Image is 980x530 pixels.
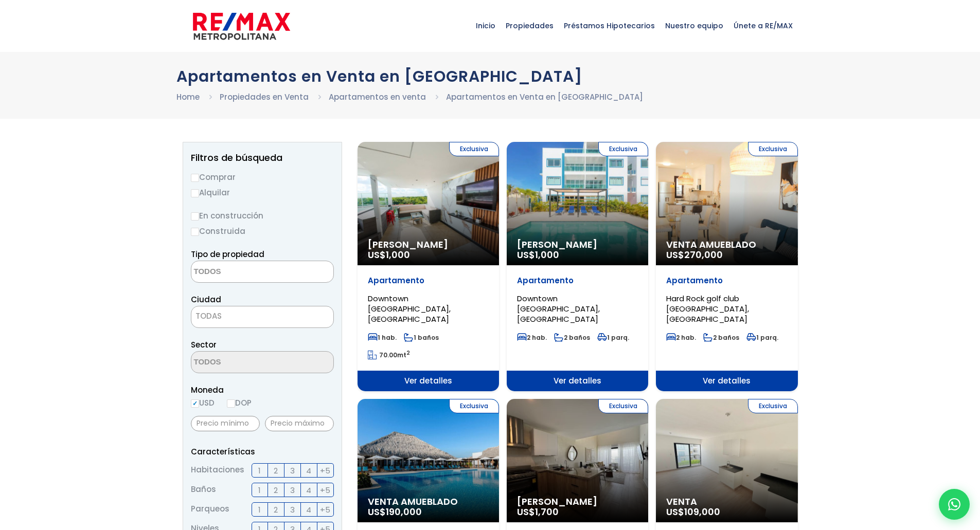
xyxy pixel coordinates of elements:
[368,276,489,286] p: Apartamento
[274,503,278,516] span: 2
[191,209,334,222] label: En construcción
[274,484,278,497] span: 2
[517,333,547,342] span: 2 hab.
[191,396,215,409] label: USD
[666,248,723,261] span: US$
[517,293,600,324] span: Downtown [GEOGRAPHIC_DATA], [GEOGRAPHIC_DATA]
[517,505,559,518] span: US$
[368,351,410,359] span: mt
[191,339,217,350] span: Sector
[191,483,216,497] span: Baños
[666,293,749,324] span: Hard Rock golf club [GEOGRAPHIC_DATA], [GEOGRAPHIC_DATA]
[320,503,330,516] span: +5
[191,502,229,517] span: Parqueos
[597,333,629,342] span: 1 parq.
[290,503,295,516] span: 3
[320,464,330,477] span: +5
[191,174,199,182] input: Comprar
[368,293,451,324] span: Downtown [GEOGRAPHIC_DATA], [GEOGRAPHIC_DATA]
[258,464,261,477] span: 1
[368,497,489,507] span: Venta Amueblado
[598,142,648,156] span: Exclusiva
[191,399,199,408] input: USD
[386,505,422,518] span: 190,000
[191,261,291,283] textarea: Search
[191,294,221,305] span: Ciudad
[176,92,200,102] a: Home
[306,464,311,477] span: 4
[191,445,334,458] p: Características
[404,333,439,342] span: 1 baños
[290,484,295,497] span: 3
[535,248,559,261] span: 1,000
[666,276,787,286] p: Apartamento
[379,351,397,359] span: 70.00
[406,349,410,357] sup: 2
[191,186,334,199] label: Alquilar
[306,503,311,516] span: 4
[684,505,720,518] span: 109,000
[191,383,334,396] span: Moneda
[191,153,334,163] h2: Filtros de búsqueda
[193,11,290,42] img: remax-metropolitana-logo
[449,399,499,413] span: Exclusiva
[368,505,422,518] span: US$
[191,225,334,237] label: Construida
[191,306,334,328] span: TODAS
[258,503,261,516] span: 1
[684,248,723,261] span: 270,000
[703,333,739,342] span: 2 baños
[368,333,397,342] span: 1 hab.
[507,142,648,391] a: Exclusiva [PERSON_NAME] US$1,000 Apartamento Downtown [GEOGRAPHIC_DATA], [GEOGRAPHIC_DATA] 2 hab....
[507,371,648,391] span: Ver detalles
[666,497,787,507] span: Venta
[191,352,291,374] textarea: Search
[220,92,309,102] a: Propiedades en Venta
[517,240,638,250] span: [PERSON_NAME]
[191,171,334,184] label: Comprar
[191,228,199,236] input: Construida
[446,90,643,103] li: Apartamentos en Venta en [GEOGRAPHIC_DATA]
[176,67,804,85] h1: Apartamentos en Venta en [GEOGRAPHIC_DATA]
[227,399,235,408] input: DOP
[746,333,778,342] span: 1 parq.
[290,464,295,477] span: 3
[358,142,499,391] a: Exclusiva [PERSON_NAME] US$1,000 Apartamento Downtown [GEOGRAPHIC_DATA], [GEOGRAPHIC_DATA] 1 hab....
[535,505,559,518] span: 1,700
[329,92,426,102] a: Apartamentos en venta
[666,505,720,518] span: US$
[559,10,660,41] span: Préstamos Hipotecarios
[368,248,410,261] span: US$
[501,10,559,41] span: Propiedades
[265,416,334,431] input: Precio máximo
[666,333,696,342] span: 2 hab.
[191,189,199,197] input: Alquilar
[517,276,638,286] p: Apartamento
[554,333,590,342] span: 2 baños
[598,399,648,413] span: Exclusiva
[191,463,244,478] span: Habitaciones
[748,399,798,413] span: Exclusiva
[227,396,252,409] label: DOP
[274,464,278,477] span: 2
[666,240,787,250] span: Venta Amueblado
[449,142,499,156] span: Exclusiva
[517,248,559,261] span: US$
[191,212,199,221] input: En construcción
[748,142,798,156] span: Exclusiva
[306,484,311,497] span: 4
[258,484,261,497] span: 1
[358,371,499,391] span: Ver detalles
[517,497,638,507] span: [PERSON_NAME]
[195,310,222,321] span: TODAS
[191,416,260,431] input: Precio mínimo
[386,248,410,261] span: 1,000
[660,10,728,41] span: Nuestro equipo
[191,309,333,323] span: TODAS
[320,484,330,497] span: +5
[471,10,501,41] span: Inicio
[656,371,797,391] span: Ver detalles
[191,249,264,260] span: Tipo de propiedad
[656,142,797,391] a: Exclusiva Venta Amueblado US$270,000 Apartamento Hard Rock golf club [GEOGRAPHIC_DATA], [GEOGRAPH...
[728,10,798,41] span: Únete a RE/MAX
